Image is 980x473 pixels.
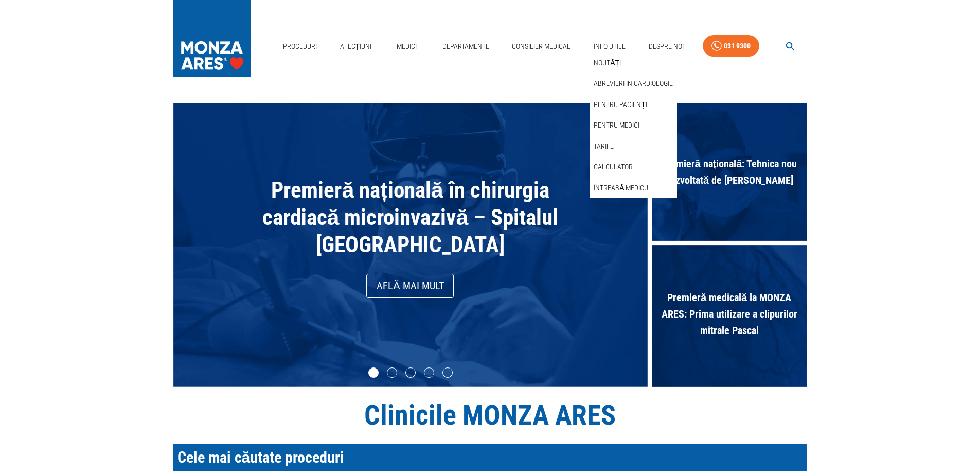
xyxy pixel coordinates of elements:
[590,178,677,199] div: Întreabă medicul
[590,36,630,57] a: Info Utile
[173,399,807,431] h1: Clinicile MONZA ARES
[703,35,759,57] a: 031 9300
[590,136,677,157] div: Tarife
[442,367,453,378] li: slide item 5
[590,94,677,115] div: Pentru pacienți
[508,36,575,57] a: Consilier Medical
[336,36,376,57] a: Afecțiuni
[366,274,454,298] a: Află mai mult
[177,448,345,466] span: Cele mai căutate proceduri
[592,159,635,176] a: Calculator
[590,52,677,74] div: Noutăți
[592,180,654,197] a: Întreabă medicul
[368,367,379,378] li: slide item 1
[592,138,616,155] a: Tarife
[390,36,423,57] a: Medici
[279,36,321,57] a: Proceduri
[724,40,751,52] div: 031 9300
[590,156,677,178] div: Calculator
[652,103,807,245] div: Premieră națională: Tehnica nou dezvoltată de [PERSON_NAME]
[438,36,493,57] a: Departamente
[590,115,677,136] div: Pentru medici
[262,177,559,257] span: Premieră națională în chirurgia cardiacă microinvazivă – Spitalul [GEOGRAPHIC_DATA]
[387,367,397,378] li: slide item 2
[590,52,677,199] nav: secondary mailbox folders
[592,75,675,92] a: Abrevieri in cardiologie
[592,55,623,72] a: Noutăți
[592,117,642,134] a: Pentru medici
[590,73,677,94] div: Abrevieri in cardiologie
[652,284,807,344] span: Premieră medicală la MONZA ARES: Prima utilizare a clipurilor mitrale Pascal
[645,36,688,57] a: Despre Noi
[592,96,649,113] a: Pentru pacienți
[405,367,416,378] li: slide item 3
[652,245,807,387] div: Premieră medicală la MONZA ARES: Prima utilizare a clipurilor mitrale Pascal
[652,150,807,194] span: Premieră națională: Tehnica nou dezvoltată de [PERSON_NAME]
[424,367,434,378] li: slide item 4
